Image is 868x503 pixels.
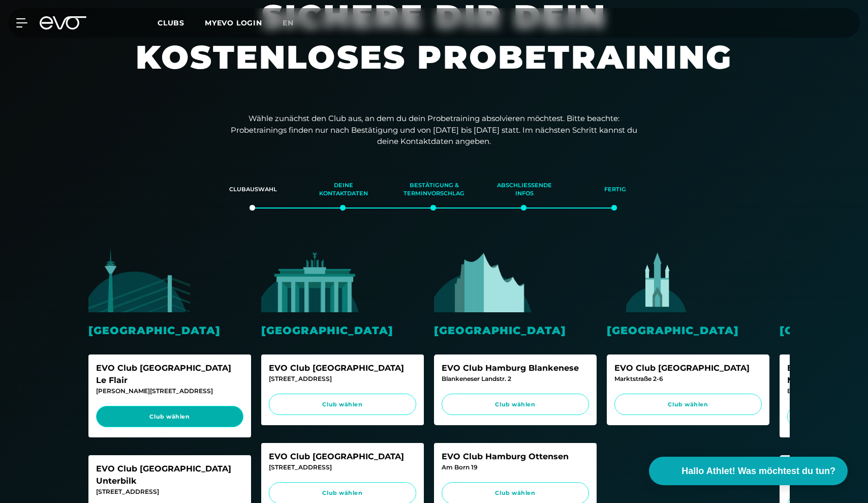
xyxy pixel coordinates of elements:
a: Club wählen [96,406,243,428]
button: Hallo Athlet! Was möchtest du tun? [649,457,848,485]
a: Clubs [158,18,205,27]
a: Club wählen [442,394,589,416]
div: EVO Club Hamburg Blankenese [442,362,589,374]
span: Clubs [158,18,184,27]
div: EVO Club [GEOGRAPHIC_DATA] [269,451,416,463]
img: evofitness [607,249,708,312]
div: EVO Club Hamburg Ottensen [442,451,589,463]
div: Blankeneser Landstr. 2 [442,374,589,383]
div: Fertig [582,176,647,203]
span: Club wählen [451,400,579,409]
span: Club wählen [278,400,407,409]
div: EVO Club [GEOGRAPHIC_DATA] Unterbilk [96,463,243,487]
span: en [283,18,294,27]
div: Deine Kontaktdaten [311,176,376,203]
a: en [283,17,306,29]
a: Club wählen [614,394,762,416]
span: Club wählen [624,400,752,409]
span: Hallo Athlet! Was möchtest du tun? [681,464,835,478]
img: evofitness [88,249,190,312]
a: Club wählen [269,394,416,416]
div: Clubauswahl [221,176,286,203]
div: Am Born 19 [442,463,589,472]
img: evofitness [261,249,363,312]
p: Wähle zunächst den Club aus, an dem du dein Probetraining absolvieren möchtest. Bitte beachte: Pr... [231,113,637,147]
div: EVO Club [GEOGRAPHIC_DATA] Le Flair [96,362,243,387]
div: [STREET_ADDRESS] [269,374,416,383]
div: [GEOGRAPHIC_DATA] [434,322,597,338]
span: Club wählen [106,412,234,421]
div: [GEOGRAPHIC_DATA] [88,322,251,338]
div: [GEOGRAPHIC_DATA] [261,322,424,338]
div: [PERSON_NAME][STREET_ADDRESS] [96,387,243,396]
div: Bestätigung & Terminvorschlag [401,176,467,203]
img: evofitness [434,249,536,312]
div: [STREET_ADDRESS] [269,463,416,472]
div: EVO Club [GEOGRAPHIC_DATA] [269,362,416,374]
span: Club wählen [278,489,407,497]
div: EVO Club [GEOGRAPHIC_DATA] [614,362,762,374]
div: Marktstraße 2-6 [614,374,762,383]
span: Club wählen [451,489,579,497]
div: [STREET_ADDRESS] [96,487,243,496]
a: MYEVO LOGIN [205,18,262,27]
div: Abschließende Infos [492,176,557,203]
div: [GEOGRAPHIC_DATA] [607,322,769,338]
